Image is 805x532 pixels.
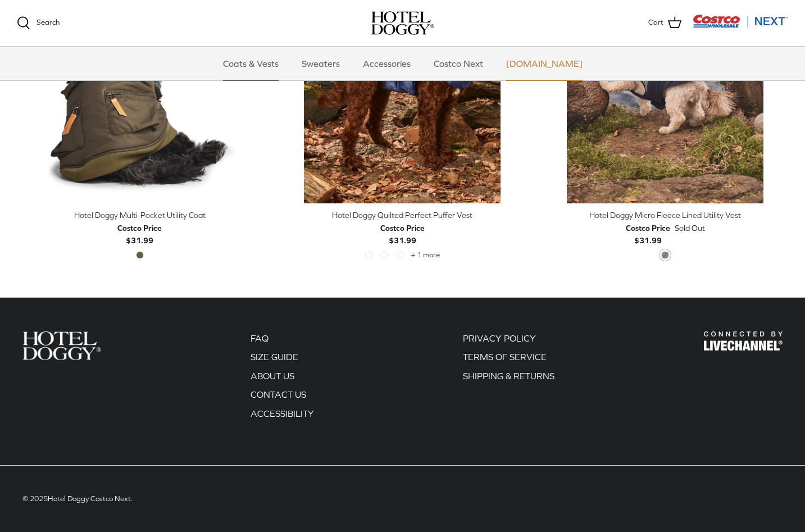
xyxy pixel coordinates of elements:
[251,389,306,399] a: CONTACT US
[371,11,434,35] img: hoteldoggycom
[542,209,788,247] a: Hotel Doggy Micro Fleece Lined Utility Vest Costco Price$31.99 Sold Out
[380,222,425,234] div: Costco Price
[251,408,314,419] a: ACCESSIBILITY
[463,333,536,343] a: PRIVACY POLICY
[48,494,131,503] a: Hotel Doggy Costco Next
[22,494,133,503] span: © 2025 .
[424,47,493,80] a: Costco Next
[251,333,269,343] a: FAQ
[371,11,434,35] a: hoteldoggy.com hoteldoggycom
[542,209,788,221] div: Hotel Doggy Micro Fleece Lined Utility Vest
[380,222,425,245] b: $31.99
[463,352,547,362] a: TERMS OF SERVICE
[496,47,593,80] a: [DOMAIN_NAME]
[292,47,350,80] a: Sweaters
[626,222,670,234] div: Costco Price
[280,209,526,221] div: Hotel Doggy Quilted Perfect Puffer Vest
[239,331,325,426] div: Secondary navigation
[463,371,554,381] a: SHIPPING & RETURNS
[704,331,783,351] img: Hotel Doggy Costco Next
[213,47,289,80] a: Coats & Vests
[353,47,421,80] a: Accessories
[17,16,60,30] a: Search
[37,18,60,26] span: Search
[452,331,566,426] div: Secondary navigation
[693,14,788,28] img: Costco Next
[648,17,663,29] span: Cart
[626,222,670,245] b: $31.99
[22,331,101,360] img: Hotel Doggy Costco Next
[17,209,263,247] a: Hotel Doggy Multi-Pocket Utility Coat Costco Price$31.99
[117,222,162,234] div: Costco Price
[675,222,705,234] span: Sold Out
[411,251,440,259] span: + 1 more
[280,209,526,247] a: Hotel Doggy Quilted Perfect Puffer Vest Costco Price$31.99
[117,222,162,245] b: $31.99
[251,352,298,362] a: SIZE GUIDE
[648,16,681,30] a: Cart
[17,209,263,221] div: Hotel Doggy Multi-Pocket Utility Coat
[693,21,788,30] a: Visit Costco Next
[251,371,294,381] a: ABOUT US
